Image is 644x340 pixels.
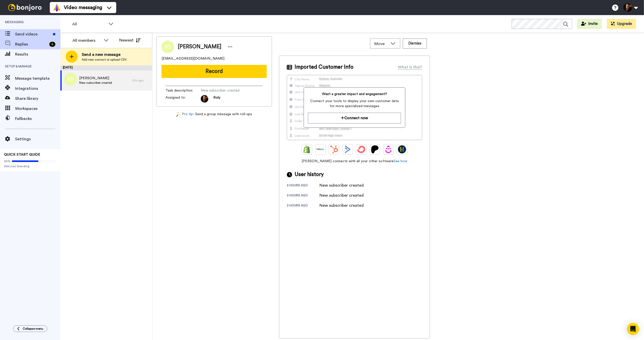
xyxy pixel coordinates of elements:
span: Want a greater impact and engagement? [308,92,401,97]
span: Send a new message [82,52,127,58]
div: New subscriber created [319,182,364,188]
img: ConvertKit [357,145,365,153]
img: ActiveCampaign [344,145,352,153]
img: Image of Roberto Schiavulli [162,40,174,53]
span: [EMAIL_ADDRESS][DOMAIN_NAME] [162,56,224,61]
img: magic-wand.svg [176,112,181,117]
span: Move [374,41,388,47]
img: GoHighLevel [398,145,406,153]
span: [PERSON_NAME] [178,43,221,51]
button: Connect now [308,113,401,123]
div: 3 hours ago [287,183,319,188]
div: 4 [49,42,55,47]
button: Collapse menu [13,325,47,332]
span: Integrations [15,86,60,92]
img: Shopify [303,145,311,153]
span: 60% [4,159,11,163]
img: 001b9436-2fdc-4a09-a509-3b060dcd91d9-1736288419.jpg [201,95,208,103]
div: 3 hr ago [132,78,150,82]
button: Dismiss [403,38,427,49]
span: [PERSON_NAME] connects with all your other software [287,159,422,164]
span: All [72,21,106,27]
button: Invite [577,19,602,29]
span: Results [15,51,60,57]
div: 3 hours ago [287,203,319,208]
div: 3 hours ago [287,193,319,198]
div: [DATE] [60,65,152,70]
div: New subscriber created [319,202,364,208]
span: Task description : [166,88,201,93]
span: [PERSON_NAME] [79,76,112,81]
span: New subscriber created [201,88,249,93]
img: rs.png [64,73,77,86]
span: Share library [15,96,60,102]
img: Ontraport [316,145,325,153]
span: Workspaces [15,106,60,112]
div: - Send a group message with roll-ups [156,112,272,117]
span: Message template [15,75,60,81]
span: Assigned to: [166,95,201,103]
span: Settings [15,136,60,142]
button: Newest [115,35,144,45]
a: Pro tip [176,112,193,117]
button: Record [162,65,267,78]
img: Hubspot [330,145,338,153]
span: Replies [15,41,47,47]
a: See how [393,159,407,163]
span: Add your branding [4,164,56,168]
span: Roly [213,95,220,103]
div: Open Intercom Messenger [627,323,639,335]
span: Add new contact or upload CSV [82,58,127,62]
span: Send videos [15,31,51,37]
div: All members [72,37,101,44]
img: Patreon [371,145,379,153]
span: QUICK START GUIDE [4,153,40,156]
span: Collapse menu [23,327,43,331]
span: Imported Customer Info [295,63,353,71]
img: bj-logo-header-white.svg [6,4,44,11]
div: New subscriber created [319,192,364,198]
span: Fallbacks [15,116,60,122]
span: Video messaging [64,4,102,11]
span: Connect your tools to display your own customer data for more specialized messages [308,99,401,109]
span: New subscriber created [79,81,112,85]
span: User history [295,171,324,178]
button: Upgrade [607,19,636,29]
img: Drip [384,145,392,153]
img: vm-color.svg [53,4,61,12]
div: What is this? [398,64,422,70]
